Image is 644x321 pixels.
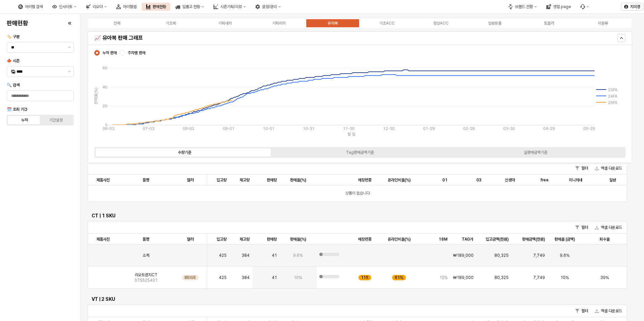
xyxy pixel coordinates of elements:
[217,177,227,183] span: 입고량
[135,272,157,278] span: 리오트렌치CT
[9,117,40,123] label: 누적
[573,307,591,315] button: 필터
[59,4,72,9] div: 인사이트
[262,4,277,9] div: 설정/관리
[360,20,414,26] label: 기초ACC
[592,223,625,231] button: 엑셀 다운로드
[598,21,608,26] div: 미분류
[102,50,117,56] span: 누적 판매
[504,3,541,11] button: 브랜드 전환
[112,3,140,11] button: 아이템맵
[219,253,227,258] span: 425
[600,237,610,242] span: 회수율
[542,3,575,11] button: 영업 page
[251,3,285,11] button: 설정/관리
[533,275,545,280] span: 7,749
[486,237,509,242] span: 입고금액(천원)
[81,14,644,321] main: App Frame
[533,253,545,258] span: 7,749
[182,4,200,9] div: 입출고 현황
[14,3,47,11] button: 아이템 검색
[592,164,625,172] button: 엑셀 다운로드
[187,237,194,242] span: 컬러
[187,177,194,183] span: 컬러
[488,21,502,26] div: 일반용품
[142,177,149,183] span: 품명
[210,3,250,11] div: 시즌기획/리뷰
[7,20,28,27] h4: 판매현황
[7,107,27,112] span: 🗓️ 조회 기간
[462,237,473,242] span: TAG가
[96,177,110,183] span: 제품사진
[48,3,80,11] button: 인사이트
[142,3,170,11] button: 판매현황
[524,150,547,155] div: 실판매금액기준
[153,4,166,9] div: 판매현황
[569,177,582,183] span: 미니처네
[7,83,20,87] span: 🔍 검색
[171,3,208,11] div: 입출고 현황
[90,20,144,26] label: 전체
[439,237,448,242] span: 18M
[453,253,474,258] span: ₩189,000
[166,21,176,26] div: 기초복
[573,164,591,172] button: 필터
[25,4,43,9] div: 아이템 검색
[541,177,549,183] span: free
[358,237,372,242] span: 매장편중
[241,253,250,258] span: 384
[198,20,252,26] label: 기획내의
[440,275,448,280] span: 12%
[142,237,149,242] span: 품명
[433,21,449,26] div: 정상ACC
[442,177,448,183] span: 01
[361,275,368,280] span: 115
[522,20,576,26] label: 토들러
[272,253,277,258] span: 41
[554,237,575,242] span: 판매율 (금액)
[395,275,403,280] span: 61%
[560,275,569,280] span: 10%
[96,237,110,242] span: 제품사진
[114,21,120,26] div: 전체
[267,237,277,242] span: 판매량
[239,177,250,183] span: 재고량
[7,59,20,63] span: 🍁 시즌
[93,4,103,9] div: 리오더
[453,275,474,280] span: ₩189,000
[600,275,609,280] span: 39%
[414,20,468,26] label: 정상ACC
[272,275,277,280] span: 41
[82,3,111,11] button: 리오더
[293,253,303,258] span: 9.6%
[142,253,149,258] span: 소계
[560,253,570,258] span: 9.6%
[272,149,448,155] label: Tag판매금액기준
[272,21,286,26] div: 기획외의
[144,20,198,26] label: 기초복
[49,118,63,122] div: 기간설정
[92,296,623,302] h6: VT | 2 SKU
[609,177,616,183] span: 일반
[217,237,227,242] span: 입고량
[97,149,272,155] label: 수량기준
[40,117,72,123] label: 기간설정
[621,3,643,11] button: 지미경
[94,35,491,41] h5: 📈 유아복 판매 그래프
[178,150,191,155] div: 수량기준
[379,21,395,26] div: 기초ACC
[290,237,306,242] span: 판매율(%)
[522,237,545,242] span: 판매금액(천원)
[128,50,146,56] span: 주차별 판매
[290,177,306,183] span: 판매율(%)
[241,275,250,280] span: 384
[476,177,481,183] span: 03
[505,177,515,183] span: 신생아
[7,34,20,39] span: 🏷️ 구분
